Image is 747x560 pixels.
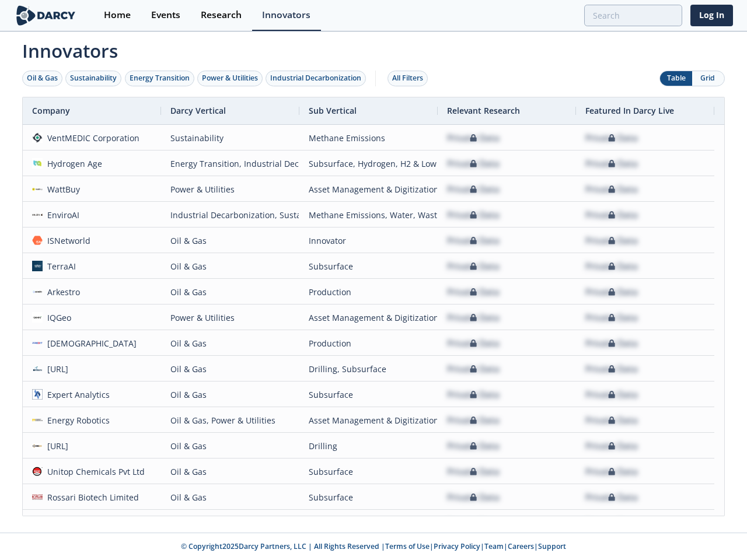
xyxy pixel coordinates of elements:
div: Power & Utilities [202,73,258,83]
div: Private Data [447,151,500,176]
div: Oil & Gas [170,356,290,381]
div: ISNetworld [43,228,91,253]
input: Advanced Search [584,5,682,26]
div: Subsurface [309,485,428,510]
div: Private Data [447,408,500,433]
div: IQGeo [43,305,72,330]
div: Events [151,10,180,20]
div: Innovators [262,10,310,20]
button: Oil & Gas [22,71,62,86]
div: Oil & Gas [27,73,58,83]
div: Production [309,331,428,356]
div: Asset Management & Digitization [309,305,428,330]
div: Private Data [447,125,500,150]
div: Private Data [447,433,500,459]
div: Asset Management & Digitization [309,408,428,433]
div: All Filters [392,73,423,83]
div: Energy Transition [130,73,190,83]
div: [URL] [43,356,69,381]
div: Private Data [585,356,638,381]
span: Innovators [14,33,733,64]
div: Industrial Decarbonization [270,73,361,83]
div: Private Data [585,433,638,459]
span: Darcy Vertical [170,105,226,116]
a: Careers [508,541,534,551]
div: Methane Emissions, Water, Waste, Spills, Flaring, CCUS [309,202,428,228]
img: 7cc635d6-6a35-42ec-89ee-ecf6ed8a16d9 [32,440,43,451]
img: origen.ai.png [32,363,43,374]
img: d7de9a7f-56bb-4078-a681-4fbb194b1cab [32,415,43,425]
div: Private Data [585,228,638,253]
div: Subsurface [309,254,428,279]
button: Industrial Decarbonization [266,71,366,86]
img: ec468b57-2de6-4f92-a247-94dc452257e2 [32,158,43,169]
img: 3168d0d3-a424-4b04-9958-d0df1b7ae459 [32,209,43,220]
button: Power & Utilities [197,71,263,86]
div: Private Data [585,125,638,150]
div: Methane Emissions [309,125,428,150]
div: Home [104,10,131,20]
div: Oil & Gas [170,279,290,304]
span: Relevant Research [447,105,520,116]
div: Private Data [585,408,638,433]
div: Critical Minerals [309,510,428,535]
div: Sustainability [170,125,290,150]
div: [DEMOGRAPHIC_DATA] [43,331,137,356]
img: 4b1e1fd7-072f-48ae-992d-064af1ed5f1f [32,466,43,477]
div: VentMEDIC Corporation [43,125,140,150]
div: Private Data [447,459,500,484]
a: Log In [690,5,733,26]
div: Private Data [447,305,500,330]
button: Sustainability [65,71,121,86]
div: Private Data [585,510,638,535]
img: a0df43f8-31b4-4ea9-a991-6b2b5c33d24c [32,261,43,271]
div: WattBuy [43,177,81,202]
div: Private Data [447,202,500,228]
div: Oil & Gas [170,228,290,253]
div: Oil & Gas [170,433,290,459]
div: Hydrogen Age [43,151,103,176]
div: Subsurface, Hydrogen, H2 & Low Carbon Fuels [309,151,428,176]
div: Rossari Biotech Limited [43,485,139,510]
img: d447f5e9-cd2a-42f2-b4ed-194f173465b0 [32,492,43,502]
div: Drilling, Subsurface [309,356,428,381]
span: Featured In Darcy Live [585,105,674,116]
div: Private Data [585,177,638,202]
div: Industrial Decarbonization, Sustainability [170,202,290,228]
img: 1651497031345-wattbuy-og.png [32,184,43,194]
div: Energy Transition [170,510,290,535]
div: Private Data [585,305,638,330]
div: Subsurface [309,459,428,484]
div: Private Data [585,202,638,228]
div: Drilling [309,433,428,459]
div: Innovator [309,228,428,253]
div: Energy Transition, Industrial Decarbonization, Oil & Gas [170,151,290,176]
img: 374c1fb3-f4bb-4996-b874-16c00a6dbfaa [32,235,43,246]
div: Private Data [585,382,638,407]
div: Research [201,10,242,20]
div: Private Data [447,356,500,381]
div: Oil & Gas [170,254,290,279]
div: Energy Robotics [43,408,110,433]
div: Private Data [447,510,500,535]
div: Power & Utilities [170,305,290,330]
span: Company [32,105,70,116]
span: Sub Vertical [309,105,357,116]
button: Table [660,71,692,86]
div: Unitop Chemicals Pvt Ltd [43,459,145,484]
div: LibertyStream Infrastructure Partners (former Volt Lithium) [43,510,278,535]
div: Arkestro [43,279,81,304]
div: Expert Analytics [43,382,110,407]
button: All Filters [388,71,428,86]
div: Private Data [585,485,638,510]
div: Private Data [447,177,500,202]
img: c29c0c01-625a-4755-b658-fa74ed2a6ef3 [32,338,43,348]
div: Power & Utilities [170,177,290,202]
img: 013d125c-7ae7-499e-bb99-1411a431e725 [32,286,43,297]
div: [URL] [43,433,69,459]
div: Asset Management & Digitization [309,177,428,202]
a: Privacy Policy [434,541,480,551]
div: Oil & Gas [170,485,290,510]
div: Oil & Gas, Power & Utilities [170,408,290,433]
a: Team [484,541,504,551]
